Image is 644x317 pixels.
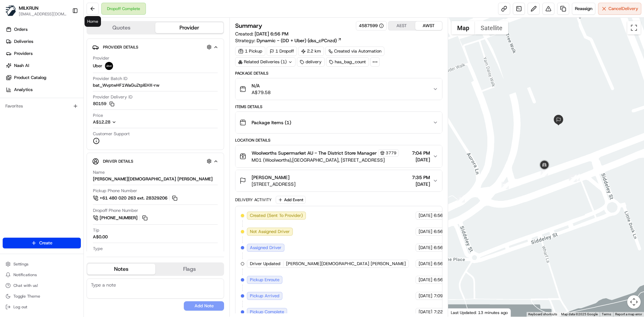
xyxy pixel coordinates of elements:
a: [PHONE_NUMBER] [93,214,149,222]
div: 1 Pickup [235,47,265,56]
span: [PHONE_NUMBER] [100,215,138,221]
span: Dropoff Phone Number [93,208,138,214]
button: A$12.28 [93,119,152,125]
span: A$79.58 [252,89,271,96]
span: Reassign [575,6,592,12]
span: Pickup Enroute [250,277,279,283]
span: 7:04 PM [412,150,430,156]
span: Driver Details [103,159,133,164]
a: Created via Automation [325,47,384,56]
a: Deliveries [3,36,84,47]
span: Pickup Phone Number [93,188,137,194]
span: Create [39,240,52,246]
button: Map camera controls [627,295,641,309]
button: 4587599 [359,23,384,29]
span: [DATE] [419,261,432,267]
span: +61 480 020 263 ext. 28329206 [100,195,167,201]
span: A$12.28 [93,119,110,125]
span: Name [93,169,105,175]
div: delivery [297,57,325,67]
button: MILKRUNMILKRUN[EMAIL_ADDRESS][DOMAIN_NAME] [3,3,69,19]
span: [PERSON_NAME][DEMOGRAPHIC_DATA] [PERSON_NAME] [286,261,406,267]
span: 3779 [386,150,396,156]
span: 7:09 PM AWST [434,293,464,299]
span: Nash AI [14,63,29,69]
span: [DATE] [419,213,432,219]
button: Log out [3,302,81,312]
span: [DATE] [412,156,430,163]
span: 7:35 PM [412,174,430,181]
span: Dynamic - (DD + Uber) (dss_cPCnzd) [257,37,337,44]
span: [DATE] [419,309,432,315]
div: Delivery Activity [235,197,272,203]
span: Map data ©2025 Google [561,312,598,316]
span: [PERSON_NAME] [252,174,289,181]
div: A$0.00 [93,234,108,240]
span: [DATE] [419,293,432,299]
a: Nash AI [3,60,84,71]
img: Google [450,308,472,317]
button: N/AA$79.58 [235,78,442,100]
button: Quotes [87,22,155,33]
span: M01 (Woolworths),[GEOGRAPHIC_DATA], [STREET_ADDRESS] [252,157,399,163]
span: [DATE] [419,245,432,251]
span: Provider Batch ID [93,76,127,82]
button: Woolworths Supermarket AU - The District Store Manager3779M01 (Woolworths),[GEOGRAPHIC_DATA], [ST... [235,145,442,167]
div: 24 [501,182,509,189]
span: Customer Support [93,131,130,137]
button: Notifications [3,270,81,280]
div: Strategy: [235,37,342,44]
a: Product Catalog [3,72,84,83]
span: 7:22 PM AWST [434,309,464,315]
span: Notifications [13,272,37,278]
span: [DATE] 6:56 PM [255,31,288,37]
button: CancelDelivery [598,3,641,15]
a: Report a map error [615,312,642,316]
button: Toggle fullscreen view [627,21,641,34]
button: [PERSON_NAME][STREET_ADDRESS]7:35 PM[DATE] [235,170,442,191]
div: 15 [463,21,470,28]
span: 6:56 PM AWST [434,261,464,267]
span: Package Items ( 1 ) [252,119,291,126]
div: 26 [569,175,576,182]
button: AEST [388,21,415,30]
span: [DATE] [419,277,432,283]
button: [EMAIL_ADDRESS][DOMAIN_NAME] [19,11,67,17]
a: Analytics [3,84,84,95]
span: [DATE] [412,181,430,187]
span: [DATE] [419,229,432,235]
div: Home [85,16,101,27]
span: Settings [13,261,29,267]
span: Product Catalog [14,75,46,81]
a: Providers [3,48,84,59]
button: +61 480 020 263 ext. 28329206 [93,194,178,202]
span: Chat with us! [13,283,38,288]
button: Add Event [276,196,306,204]
div: 2.2 km [298,47,324,56]
a: Dynamic - (DD + Uber) (dss_cPCnzd) [257,37,342,44]
span: N/A [252,82,271,89]
a: Orders [3,24,84,35]
button: Provider Details [92,42,218,53]
button: Show street map [451,21,475,34]
span: 6:56 PM AWST [434,213,464,219]
span: Assigned Driver [250,245,281,251]
span: [STREET_ADDRESS] [252,181,296,187]
button: Driver Details [92,156,218,167]
div: Related Deliveries (1) [235,57,296,67]
div: 25 [573,174,580,181]
div: Location Details [235,138,442,143]
img: uber-new-logo.jpeg [105,62,113,70]
a: Terms (opens in new tab) [602,312,611,316]
button: Show satellite imagery [475,21,508,34]
span: Orders [14,26,28,32]
span: Cancel Delivery [608,6,638,12]
div: Package Details [235,71,442,76]
img: MILKRUN [5,5,16,16]
span: MILKRUN [19,5,39,11]
span: Log out [13,304,27,310]
span: Toggle Theme [13,294,40,299]
button: Flags [155,264,223,274]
